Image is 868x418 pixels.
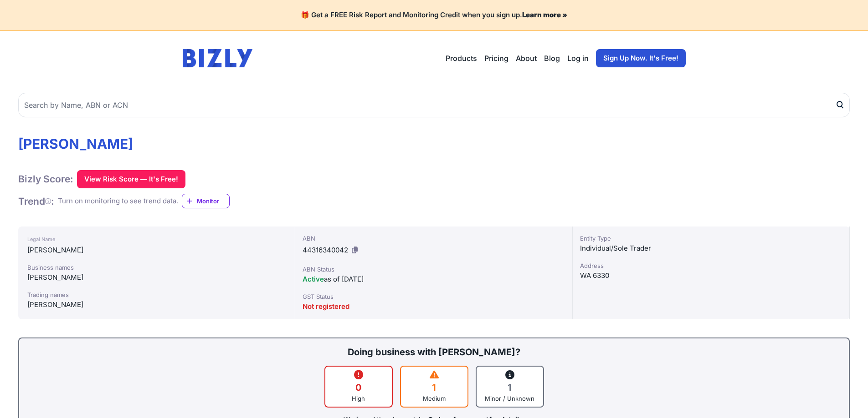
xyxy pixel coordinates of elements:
div: Minor / Unknown [480,394,539,403]
span: Active [303,275,324,283]
a: Learn more » [522,10,567,19]
span: Not registered [303,302,349,311]
span: Monitor [197,196,229,206]
div: ABN Status [303,265,565,274]
a: Monitor [182,194,230,208]
h1: Bizly Score: [18,173,73,185]
div: [PERSON_NAME] [27,299,286,310]
div: [PERSON_NAME] [27,245,286,256]
div: High [329,394,388,403]
div: Doing business with [PERSON_NAME]? [28,346,840,358]
div: [PERSON_NAME] [27,272,286,283]
div: Legal Name [27,234,286,245]
div: Trading names [27,290,286,299]
h1: Trend : [18,195,54,207]
h1: [PERSON_NAME] [18,136,850,152]
div: Business names [27,263,286,272]
div: Entity Type [580,234,842,243]
a: Blog [544,53,560,64]
div: Turn on monitoring to see trend data. [58,196,178,206]
button: Products [446,53,477,64]
div: Individual/Sole Trader [580,243,842,254]
div: Medium [405,394,464,403]
div: as of [DATE] [303,274,565,285]
h4: 🎁 Get a FREE Risk Report and Monitoring Credit when you sign up. [11,11,857,20]
input: Search by Name, ABN or ACN [18,93,850,117]
div: WA 6330 [580,270,842,281]
div: ABN [303,234,565,243]
a: Sign Up Now. It's Free! [596,49,686,67]
a: About [516,53,537,64]
div: Address [580,261,842,270]
span: 44316340042 [303,246,348,254]
a: Log in [567,53,589,64]
div: 1 [405,381,464,394]
div: GST Status [303,292,565,301]
div: 0 [329,381,388,394]
a: Pricing [484,53,508,64]
button: View Risk Score — It's Free! [77,170,185,188]
div: 1 [480,381,539,394]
